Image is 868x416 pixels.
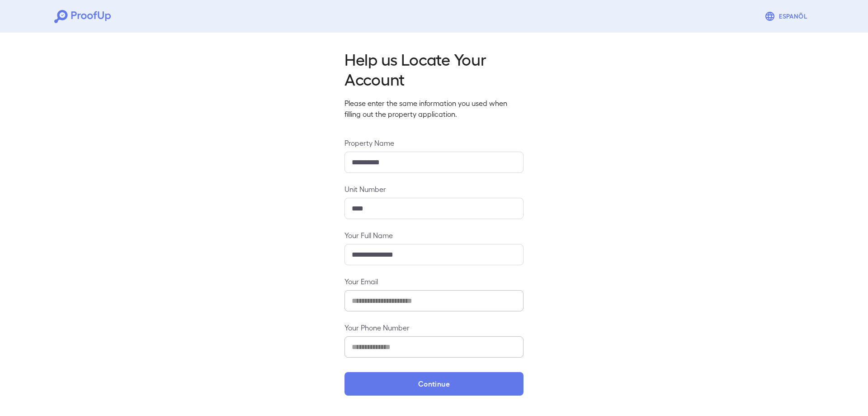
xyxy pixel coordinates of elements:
button: Continue [344,372,524,396]
label: Property Name [344,138,524,148]
label: Your Email [344,276,524,287]
label: Your Phone Number [344,322,524,333]
label: Unit Number [344,184,524,194]
button: Espanõl [761,7,814,25]
h2: Help us Locate Your Account [344,49,524,89]
p: Please enter the same information you used when filling out the property application. [344,98,524,120]
label: Your Full Name [344,230,524,240]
